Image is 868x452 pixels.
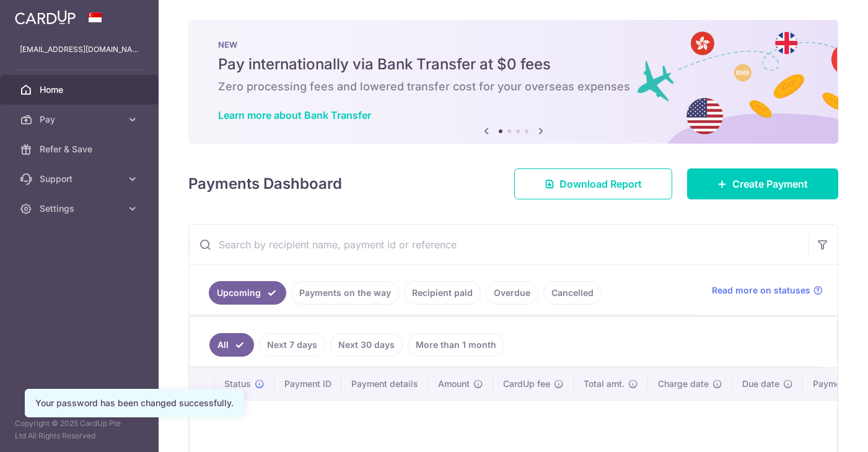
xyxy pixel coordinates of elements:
[20,43,139,56] p: [EMAIL_ADDRESS][DOMAIN_NAME]
[15,10,76,25] img: CardUp
[543,281,602,305] a: Cancelled
[732,176,808,191] span: Create Payment
[188,20,838,144] img: Bank transfer banner
[40,84,121,96] span: Home
[218,79,809,94] h6: Zero processing fees and lowered transfer cost for your overseas expenses
[486,281,538,305] a: Overdue
[188,173,342,195] h4: Payments Dashboard
[584,378,625,390] span: Total amt.
[559,176,642,191] span: Download Report
[514,168,672,199] a: Download Report
[40,113,121,126] span: Pay
[259,333,325,357] a: Next 7 days
[408,333,504,357] a: More than 1 month
[503,378,550,390] span: CardUp fee
[218,40,809,50] p: NEW
[341,368,428,400] th: Payment details
[404,281,481,305] a: Recipient paid
[209,281,286,305] a: Upcoming
[712,284,823,297] a: Read more on statuses
[712,284,810,297] span: Read more on statuses
[209,333,254,357] a: All
[687,168,838,199] a: Create Payment
[274,368,341,400] th: Payment ID
[224,378,251,390] span: Status
[189,225,808,264] input: Search by recipient name, payment id or reference
[658,378,709,390] span: Charge date
[218,54,809,74] h5: Pay internationally via Bank Transfer at $0 fees
[330,333,403,357] a: Next 30 days
[742,378,779,390] span: Due date
[40,143,121,155] span: Refer & Save
[35,397,234,409] div: Your password has been changed successfully.
[291,281,399,305] a: Payments on the way
[218,109,371,121] a: Learn more about Bank Transfer
[40,202,121,215] span: Settings
[438,378,470,390] span: Amount
[40,173,121,185] span: Support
